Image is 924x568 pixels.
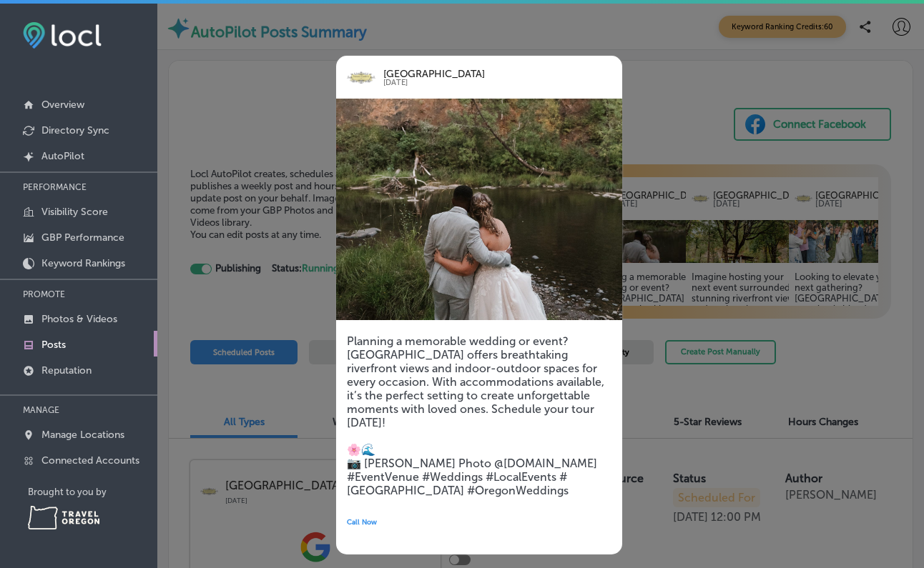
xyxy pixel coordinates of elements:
p: [GEOGRAPHIC_DATA] [383,70,582,79]
p: Photos & Videos [41,313,117,325]
p: Keyword Rankings [41,257,125,269]
p: Directory Sync [41,124,109,136]
p: [DATE] [383,79,582,87]
p: AutoPilot [41,150,84,162]
img: fda3e92497d09a02dc62c9cd864e3231.png [23,22,102,49]
p: Brought to you by [28,487,157,497]
span: Call Now [347,518,377,527]
p: Manage Locations [41,429,124,441]
p: Overview [41,99,84,111]
p: Posts [41,339,66,351]
p: Reputation [41,364,92,377]
h5: Planning a memorable wedding or event? [GEOGRAPHIC_DATA] offers breathtaking riverfront views and... [347,334,611,497]
img: fc6a2843-09fd-4fcd-9172-d0109452e0e1DSC00411.jpg [336,99,622,320]
img: logo [347,63,375,91]
p: Connected Accounts [41,454,139,467]
p: GBP Performance [41,231,124,244]
p: Visibility Score [41,206,108,218]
